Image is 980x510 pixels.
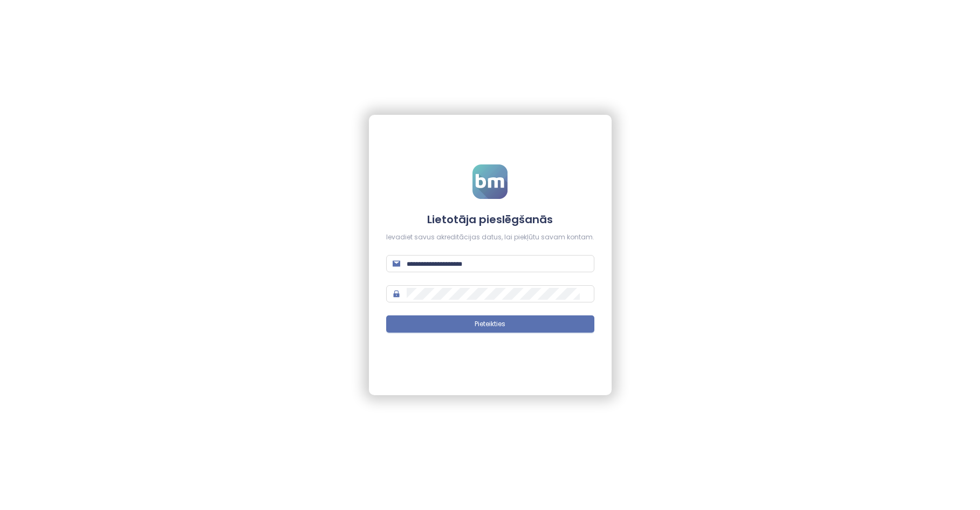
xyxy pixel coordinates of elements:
div: Ievadiet savus akreditācijas datus, lai piekļūtu savam kontam. [386,232,594,243]
span: lock [393,290,400,298]
span: mail [393,260,400,267]
span: Pieteikties [475,319,505,329]
button: Pieteikties [386,315,594,333]
img: logo [472,164,508,199]
h4: Lietotāja pieslēgšanās [386,212,594,227]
